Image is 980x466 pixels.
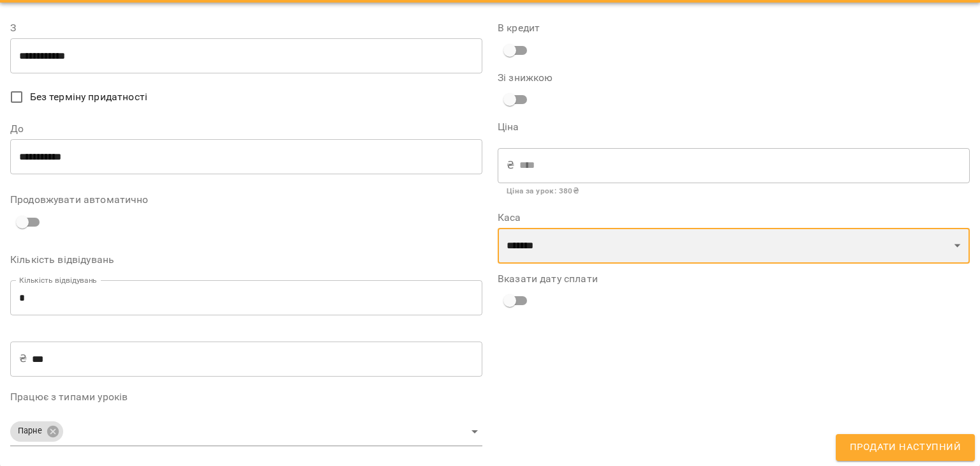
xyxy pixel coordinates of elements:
[10,417,482,446] div: Парне
[10,425,50,437] span: Парне
[850,439,961,456] span: Продати наступний
[10,255,482,265] label: Кількість відвідувань
[498,213,970,223] label: Каса
[10,392,482,402] label: Працює з типами уроків
[10,124,482,134] label: До
[498,73,655,83] label: Зі знижкою
[498,23,970,33] label: В кредит
[498,122,970,132] label: Ціна
[836,434,975,461] button: Продати наступний
[10,23,482,33] label: З
[10,421,63,442] div: Парне
[10,195,482,205] label: Продовжувати автоматично
[498,274,970,284] label: Вказати дату сплати
[507,158,514,173] p: ₴
[19,351,27,366] p: ₴
[30,89,147,105] span: Без терміну придатності
[507,186,579,195] b: Ціна за урок : 380 ₴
